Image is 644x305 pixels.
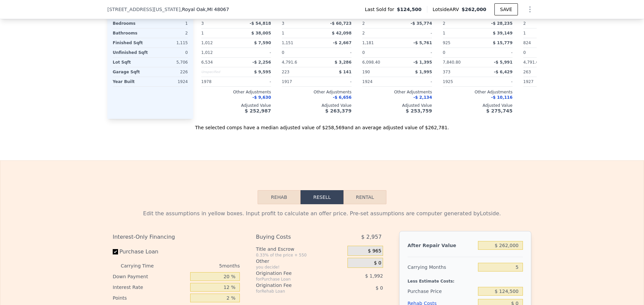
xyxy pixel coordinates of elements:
span: $ 0 [376,285,383,291]
div: The selected comps have a median adjusted value of $258,569 and an average adjusted value of $262... [107,119,537,131]
div: Other Adjustments [523,89,593,95]
span: -$ 2,134 [414,95,432,100]
div: - [398,48,432,57]
span: $ 15,779 [493,41,513,45]
div: 0 [152,48,188,57]
button: SAVE [494,3,518,15]
div: Buying Costs [256,231,331,243]
span: 6,098.40 [362,60,380,65]
span: , MI 48067 [206,7,229,12]
span: -$ 2,667 [333,41,352,45]
button: Rental [343,190,386,204]
div: 5 months [167,260,240,271]
span: $ 252,987 [245,108,271,113]
span: -$ 6,429 [494,70,513,74]
div: 1917 [282,77,315,86]
span: -$ 6,656 [333,95,352,100]
div: Origination Fee [256,270,331,277]
span: $ 39,149 [493,31,513,35]
div: Adjusted Value [201,103,271,108]
div: Carrying Months [408,261,475,273]
div: Year Built [113,77,149,86]
div: Unfinished Sqft [113,48,149,57]
span: 7,840.80 [443,60,461,65]
span: , Royal Oak [180,6,229,13]
span: $262,000 [462,7,486,12]
span: 824 [523,41,531,45]
div: Interest Rate [113,282,187,293]
div: Garage Sqft [113,67,149,77]
span: 0 [443,50,445,55]
div: 1927 [523,77,557,86]
div: Purchase Price [408,285,475,297]
span: 6,534 [201,60,213,65]
div: Adjusted Value [523,103,593,108]
div: 1 [201,28,235,38]
div: Interest-Only Financing [113,231,240,243]
span: -$ 2,256 [253,60,271,65]
span: -$ 1,395 [414,60,432,65]
div: 1924 [362,77,396,86]
div: Other [256,258,345,264]
div: you decide! [256,264,345,270]
div: - [318,77,352,86]
div: Unspecified [201,67,235,77]
div: - [237,77,271,86]
span: -$ 5,761 [414,41,432,45]
div: for Purchase Loan [256,277,331,282]
span: 2 [443,21,445,26]
div: Carrying Time [121,260,164,271]
div: 0.33% of the price + 550 [256,252,345,258]
span: 190 [362,70,370,74]
span: Last Sold for [365,6,397,13]
div: Adjusted Value [443,103,513,108]
span: 373 [443,70,450,74]
div: Adjusted Value [282,103,352,108]
div: - [318,48,352,57]
button: Rehab [258,190,301,204]
span: $ 42,098 [332,31,352,35]
span: -$ 60,723 [330,21,352,26]
span: 0 [282,50,284,55]
div: - [479,77,513,86]
span: $ 253,759 [406,108,432,113]
span: $ 1,995 [415,70,432,74]
button: Show Options [523,3,537,16]
span: $124,500 [397,6,422,13]
span: 4,791.6 [523,60,539,65]
span: -$ 10,116 [491,95,513,100]
span: 263 [523,70,531,74]
div: 2 [152,28,188,38]
div: 1 [443,28,476,38]
div: - [237,48,271,57]
span: $ 141 [339,70,352,74]
div: 1 [282,28,315,38]
div: 2 [362,28,396,38]
div: Title and Escrow [256,246,345,252]
span: -$ 54,818 [250,21,271,26]
span: -$ 28,235 [491,21,513,26]
span: $ 38,005 [251,31,271,35]
span: $ 7,590 [254,41,271,45]
input: Purchase Loan [113,249,118,254]
span: 0 [362,50,365,55]
div: 1978 [201,77,235,86]
div: 1925 [443,77,476,86]
div: Less Estimate Costs: [408,273,523,285]
div: Origination Fee [256,282,331,289]
div: Other Adjustments [201,89,271,95]
span: 925 [443,41,450,45]
span: 1,181 [362,41,374,45]
button: Resell [301,190,343,204]
span: -$ 9,630 [253,95,271,100]
span: 3 [282,21,284,26]
span: [STREET_ADDRESS][US_STATE] [107,6,180,13]
div: Bathrooms [113,28,149,38]
div: Other Adjustments [282,89,352,95]
label: Purchase Loan [113,246,187,258]
span: 1,012 [201,41,213,45]
span: $ 2,957 [361,231,382,243]
span: $ 3,286 [335,60,352,65]
span: $ 0 [374,260,381,266]
div: - [479,48,513,57]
